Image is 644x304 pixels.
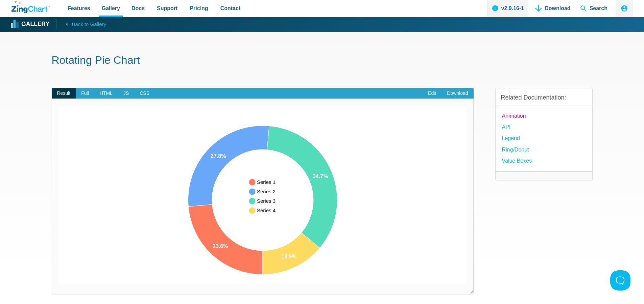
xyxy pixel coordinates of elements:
span: JS [118,88,134,99]
span: Result [52,88,76,99]
a: Legend [502,134,520,143]
span: Full [76,88,94,99]
iframe: Toggle Customer Support [610,270,630,291]
span: Features [68,4,90,13]
a: Ring/Donut [502,145,529,154]
span: Gallery [102,4,120,13]
a: Value Boxes [502,156,532,165]
a: Download [442,88,473,99]
a: ZingChart Logo. Click to return to the homepage [11,1,50,13]
a: Back to Gallery [56,19,106,29]
span: Contact [220,4,241,13]
span: Back to Gallery [72,20,106,29]
a: Edit [423,88,442,99]
span: Pricing [190,4,208,13]
span: Docs [132,4,145,13]
span: CSS [134,88,155,99]
h1: Rotating Pie Chart [52,53,593,68]
a: API [502,122,511,132]
a: Animation [502,111,526,120]
span: Support [157,4,177,13]
h3: Related Documentation: [501,94,587,102]
strong: Gallery [21,21,49,27]
span: HTML [94,88,118,99]
a: Gallery [11,19,49,29]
